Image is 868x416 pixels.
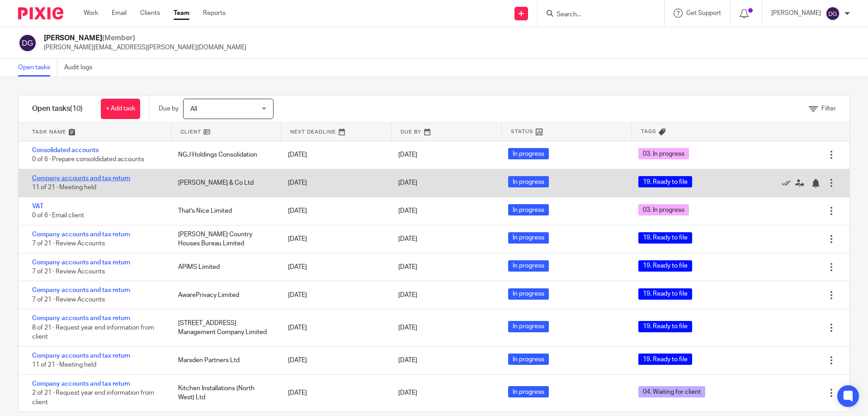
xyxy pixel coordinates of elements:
a: Company accounts and tax return [32,381,130,387]
img: svg%3E [826,6,840,21]
div: [DATE] [279,286,389,304]
div: That's Nice Limited [169,202,279,220]
span: 7 of 21 · Review Accounts [32,240,105,247]
h2: [PERSON_NAME] [44,33,246,43]
span: 7 of 21 · Review Accounts [32,296,105,303]
input: Search [556,11,637,19]
span: In progress [508,288,549,300]
span: [DATE] [398,357,417,363]
span: 19. Ready to file [638,354,692,365]
div: Kitchen Installations (North West) Ltd [169,379,279,407]
div: [DATE] [279,351,389,369]
a: Company accounts and tax return [32,175,130,182]
span: 03. In progress [638,204,689,215]
span: 19. Ready to file [638,321,692,332]
a: Audit logs [64,59,99,77]
div: Marsden Partners Ltd [169,351,279,369]
a: Company accounts and tax return [32,315,130,321]
div: [DATE] [279,174,389,192]
span: [DATE] [398,236,417,242]
div: [DATE] [279,146,389,164]
a: Company accounts and tax return [32,353,130,359]
a: Company accounts and tax return [32,259,130,266]
h1: Open tasks [32,104,83,114]
span: Filter [821,105,836,112]
span: In progress [508,321,549,332]
div: [DATE] [279,319,389,337]
a: Reports [203,9,226,18]
p: [PERSON_NAME] [771,9,821,18]
span: [DATE] [398,152,417,158]
span: 11 of 21 · Meeting held [32,184,96,191]
span: In progress [508,354,549,365]
span: 0 of 6 · Prepare consoldidated accounts [32,157,144,163]
span: [DATE] [398,208,417,214]
span: 19. Ready to file [638,260,692,272]
a: Email [112,9,127,18]
a: Clients [140,9,160,18]
span: [DATE] [398,264,417,270]
span: In progress [508,204,549,215]
span: 8 of 21 · Request year end information from client [32,325,154,340]
span: 7 of 21 · Review Accounts [32,268,105,275]
span: 19. Ready to file [638,232,692,244]
div: [DATE] [279,230,389,248]
span: 2 of 21 · Request year end information from client [32,390,154,406]
span: (Member) [102,34,135,42]
div: [DATE] [279,202,389,220]
span: All [190,106,197,112]
span: [DATE] [398,180,417,186]
div: [STREET_ADDRESS] Management Company Limited [169,314,279,342]
p: Due by [159,104,179,113]
div: APIMS Limited [169,258,279,276]
span: 0 of 6 · Email client [32,212,84,219]
span: Status [511,128,533,135]
span: In progress [508,232,549,244]
span: In progress [508,176,549,187]
span: 11 of 21 · Meeting held [32,362,96,368]
img: Pixie [18,7,63,19]
p: [PERSON_NAME][EMAIL_ADDRESS][PERSON_NAME][DOMAIN_NAME] [44,43,246,52]
span: 04. Waiting for client [638,386,705,397]
span: In progress [508,260,549,272]
a: Open tasks [18,59,57,77]
span: 19. Ready to file [638,176,692,187]
span: Get Support [686,10,721,16]
span: 19. Ready to file [638,288,692,300]
div: [PERSON_NAME] & Co Ltd [169,174,279,192]
div: [PERSON_NAME] Country Houses Bureau Limited [169,225,279,253]
span: (10) [70,105,83,112]
span: In progress [508,148,549,159]
div: AwarePrivacy Limited [169,286,279,304]
img: svg%3E [18,33,37,53]
a: + Add task [101,99,140,119]
a: Mark as done [782,178,795,187]
a: Team [174,9,189,18]
a: Work [84,9,98,18]
div: [DATE] [279,384,389,402]
span: [DATE] [398,325,417,331]
a: VAT [32,203,43,210]
span: Tags [641,128,656,135]
a: Company accounts and tax return [32,287,130,293]
span: 03. In progress [638,148,689,159]
span: [DATE] [398,390,417,396]
div: NGJ Holdings Consolidation [169,146,279,164]
span: In progress [508,386,549,397]
a: Company accounts and tax return [32,231,130,238]
span: [DATE] [398,292,417,298]
a: Consolidated accounts [32,147,99,153]
div: [DATE] [279,258,389,276]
